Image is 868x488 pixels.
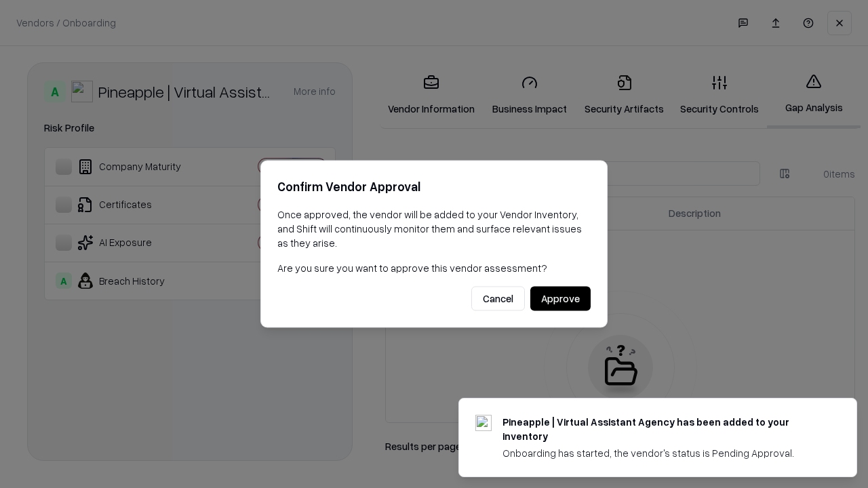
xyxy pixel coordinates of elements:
[277,261,591,275] p: Are you sure you want to approve this vendor assessment?
[475,415,492,431] img: trypineapple.com
[502,415,824,443] div: Pineapple | Virtual Assistant Agency has been added to your inventory
[530,287,591,311] button: Approve
[471,287,525,311] button: Cancel
[277,177,591,197] h2: Confirm Vendor Approval
[502,446,824,460] div: Onboarding has started, the vendor's status is Pending Approval.
[277,207,591,250] p: Once approved, the vendor will be added to your Vendor Inventory, and Shift will continuously mon...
